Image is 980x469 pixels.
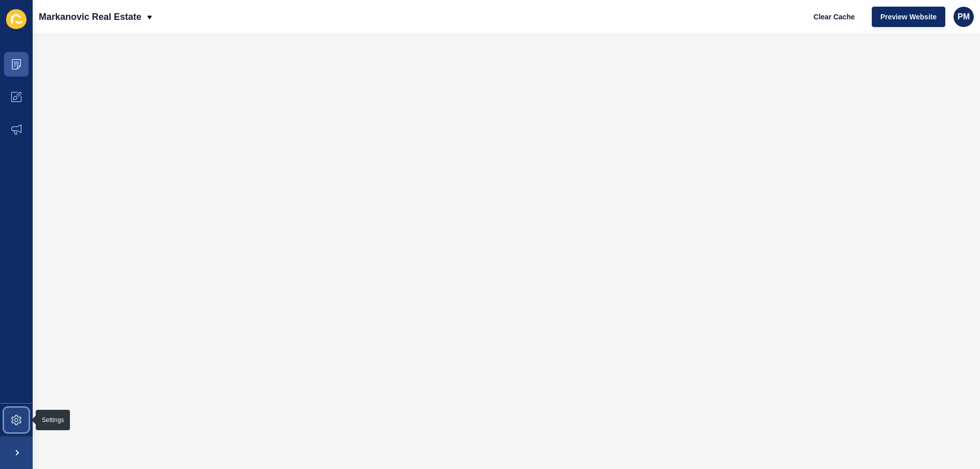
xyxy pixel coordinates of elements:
div: Settings [42,416,64,424]
p: Markanovic Real Estate [39,4,141,30]
span: Clear Cache [814,12,855,22]
button: Clear Cache [805,7,864,27]
span: Preview Website [880,12,937,22]
span: PM [958,12,970,22]
button: Preview Website [872,7,945,27]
